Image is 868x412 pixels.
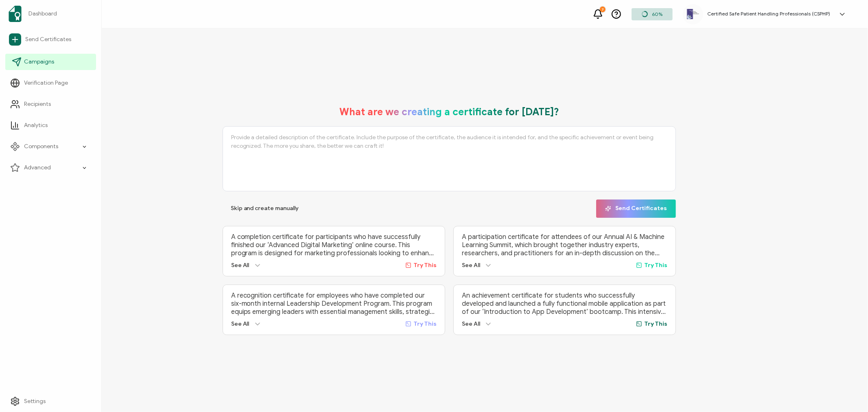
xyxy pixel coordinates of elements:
p: A participation certificate for attendees of our Annual AI & Machine Learning Summit, which broug... [462,233,667,257]
a: Analytics [5,117,96,134]
img: sertifier-logomark-colored.svg [9,6,22,22]
button: Send Certificates [596,199,676,218]
span: Send Certificates [605,206,667,212]
a: Recipients [5,96,96,112]
span: Try This [413,262,437,269]
div: 7 [600,7,606,12]
span: Recipients [24,100,51,108]
span: Campaigns [24,58,54,66]
span: Try This [644,262,667,269]
button: Skip and create manually [223,199,307,218]
a: Settings [5,393,96,410]
span: Advanced [24,164,51,172]
span: 60% [652,11,662,17]
p: An achievement certificate for students who successfully developed and launched a fully functiona... [462,291,667,316]
span: See All [231,262,249,269]
span: Analytics [24,121,48,129]
span: Try This [413,320,437,327]
span: See All [462,320,480,327]
h5: Certified Safe Patient Handling Professionals (CSPHP) [707,11,830,17]
a: Campaigns [5,54,96,70]
a: Send Certificates [5,30,96,49]
span: Skip and create manually [231,206,299,211]
p: A recognition certificate for employees who have completed our six-month internal Leadership Deve... [231,291,437,316]
span: Try This [644,320,667,327]
span: Components [24,142,58,151]
h1: What are we creating a certificate for [DATE]? [339,106,559,118]
a: Dashboard [5,2,96,25]
span: Verification Page [24,79,68,87]
span: Settings [24,397,46,405]
span: See All [462,262,480,269]
span: Send Certificates [25,35,71,44]
a: Verification Page [5,75,96,91]
img: 6ecc0237-9d5c-476e-a376-03e9add948da.png [687,9,699,19]
p: A completion certificate for participants who have successfully finished our ‘Advanced Digital Ma... [231,233,437,257]
span: See All [231,320,249,327]
span: Dashboard [28,10,57,18]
